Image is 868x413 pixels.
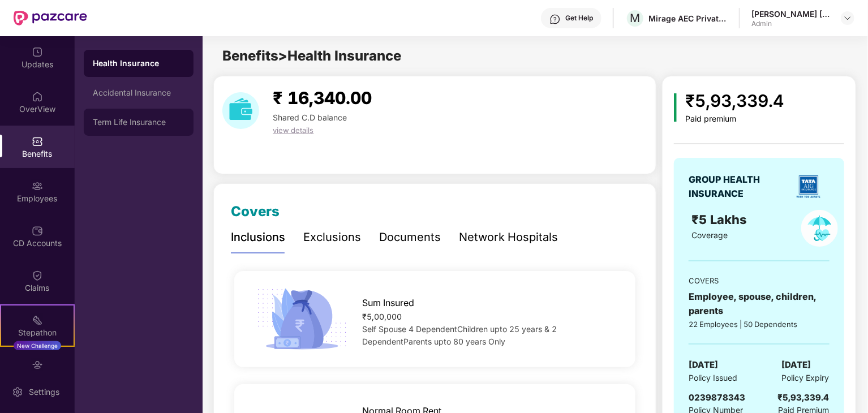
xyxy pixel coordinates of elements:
[32,225,43,236] img: svg+xml;base64,PHN2ZyBpZD0iQ0RfQWNjb3VudHMiIGRhdGEtbmFtZT0iQ0QgQWNjb3VudHMiIHhtbG5zPSJodHRwOi8vd3...
[32,270,43,281] img: svg+xml;base64,PHN2ZyBpZD0iQ2xhaW0iIHhtbG5zPSJodHRwOi8vd3d3LnczLm9yZy8yMDAwL3N2ZyIgd2lkdGg9IjIwIi...
[93,88,184,97] div: Accidental Insurance
[14,341,61,350] div: New Challenge
[273,88,372,108] span: ₹ 16,340.00
[689,275,829,286] div: COVERS
[222,92,259,129] img: download
[689,372,737,384] span: Policy Issued
[778,391,830,405] div: ₹5,93,339.4
[801,210,838,247] img: policyIcon
[692,230,728,240] span: Coverage
[782,372,830,384] span: Policy Expiry
[1,327,74,338] div: Stepathon
[751,19,831,28] div: Admin
[792,170,826,204] img: insurerLogo
[362,311,617,323] div: ₹5,00,000
[93,118,184,127] div: Term Life Insurance
[379,229,441,246] div: Documents
[273,113,347,122] span: Shared C.D balance
[674,93,677,122] img: icon
[692,212,751,227] span: ₹5 Lakhs
[93,58,184,69] div: Health Insurance
[630,11,641,25] span: M
[32,315,43,326] img: svg+xml;base64,PHN2ZyB4bWxucz0iaHR0cDovL3d3dy53My5vcmcvMjAwMC9zdmciIHdpZHRoPSIyMSIgaGVpZ2h0PSIyMC...
[843,14,852,23] img: svg+xml;base64,PHN2ZyBpZD0iRHJvcGRvd24tMzJ4MzIiIHhtbG5zPSJodHRwOi8vd3d3LnczLm9yZy8yMDAwL3N2ZyIgd2...
[362,324,557,346] span: Self Spouse 4 DependentChildren upto 25 years & 2 DependentParents upto 80 years Only
[32,180,43,192] img: svg+xml;base64,PHN2ZyBpZD0iRW1wbG95ZWVzIiB4bWxucz0iaHR0cDovL3d3dy53My5vcmcvMjAwMC9zdmciIHdpZHRoPS...
[565,14,593,23] div: Get Help
[686,114,784,124] div: Paid premium
[782,358,811,372] span: [DATE]
[222,48,401,64] span: Benefits > Health Insurance
[459,229,558,246] div: Network Hospitals
[549,14,561,25] img: svg+xml;base64,PHN2ZyBpZD0iSGVscC0zMngzMiIgeG1sbnM9Imh0dHA6Ly93d3cudzMub3JnLzIwMDAvc3ZnIiB3aWR0aD...
[32,136,43,147] img: svg+xml;base64,PHN2ZyBpZD0iQmVuZWZpdHMiIHhtbG5zPSJodHRwOi8vd3d3LnczLm9yZy8yMDAwL3N2ZyIgd2lkdGg9Ij...
[253,285,351,353] img: icon
[32,359,43,371] img: svg+xml;base64,PHN2ZyBpZD0iRW5kb3JzZW1lbnRzIiB4bWxucz0iaHR0cDovL3d3dy53My5vcmcvMjAwMC9zdmciIHdpZH...
[689,173,788,201] div: GROUP HEALTH INSURANCE
[686,88,784,114] div: ₹5,93,339.4
[362,296,414,310] span: Sum Insured
[689,392,745,403] span: 0239878343
[231,203,280,220] span: Covers
[25,386,63,398] div: Settings
[689,319,829,330] div: 22 Employees | 50 Dependents
[303,229,361,246] div: Exclusions
[689,358,718,372] span: [DATE]
[32,91,43,102] img: svg+xml;base64,PHN2ZyBpZD0iSG9tZSIgeG1sbnM9Imh0dHA6Ly93d3cudzMub3JnLzIwMDAvc3ZnIiB3aWR0aD0iMjAiIG...
[231,229,285,246] div: Inclusions
[14,11,87,25] img: New Pazcare Logo
[751,8,831,19] div: [PERSON_NAME] [PERSON_NAME]
[648,13,728,24] div: Mirage AEC Private Limited
[12,386,23,398] img: svg+xml;base64,PHN2ZyBpZD0iU2V0dGluZy0yMHgyMCIgeG1sbnM9Imh0dHA6Ly93d3cudzMub3JnLzIwMDAvc3ZnIiB3aW...
[689,290,829,318] div: Employee, spouse, children, parents
[273,126,313,135] span: view details
[32,46,43,58] img: svg+xml;base64,PHN2ZyBpZD0iVXBkYXRlZCIgeG1sbnM9Imh0dHA6Ly93d3cudzMub3JnLzIwMDAvc3ZnIiB3aWR0aD0iMj...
